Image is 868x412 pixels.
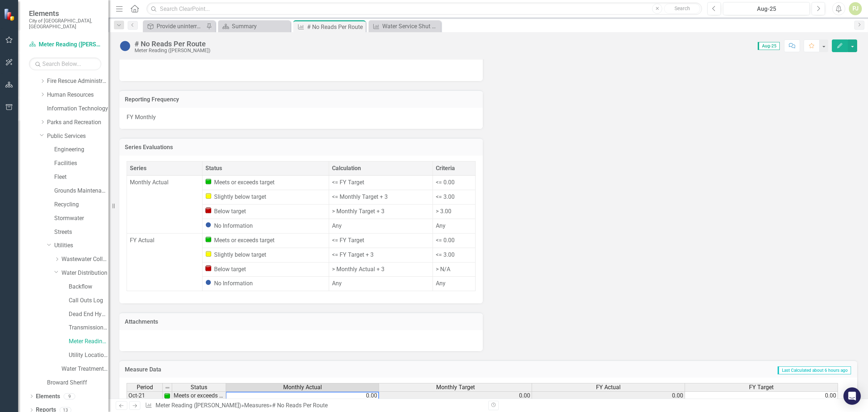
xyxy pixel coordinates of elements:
img: No Information [119,40,131,52]
td: Any [433,277,476,291]
td: Any [329,219,433,234]
div: # No Reads Per Route [272,402,328,409]
a: Summary [220,22,289,31]
h3: Attachments [125,319,477,325]
div: FY Monthly [119,108,483,129]
a: Facilities [54,159,109,168]
span: Aug-25 [758,42,780,50]
span: Monthly Actual [283,384,322,391]
td: 0.00 [685,391,838,400]
img: 8DAGhfEEPCf229AAAAAElFTkSuQmCC [165,385,170,391]
div: Water Service Shut Offs [382,22,439,31]
a: Streets [54,228,109,236]
img: Slightly below target [205,251,211,257]
div: No Information [205,222,326,230]
div: Meets or exceeds target [205,178,326,187]
th: Criteria [433,161,476,176]
a: Public Services [47,132,109,140]
a: Grounds Maintenance [54,187,109,195]
td: <= FY Target [329,176,433,190]
th: Series [127,161,203,176]
th: Calculation [329,161,433,176]
span: Elements [29,9,101,18]
a: Water Service Shut Offs [370,22,439,31]
div: Slightly below target [205,251,326,259]
div: Summary [232,22,289,31]
h3: Measure Data [125,366,365,373]
th: Status [202,161,329,176]
a: Call Outs Log [69,297,109,305]
button: Search [664,4,700,14]
div: # No Reads Per Route [307,22,364,31]
div: Meter Reading ([PERSON_NAME]) [135,48,210,53]
img: Slightly below target [205,193,211,199]
a: Parks and Recreation [47,118,109,127]
td: 0.00 [379,391,532,400]
a: Backflow [69,283,109,291]
td: <= 3.00 [433,248,476,262]
td: <= 0.00 [433,233,476,248]
td: > Monthly Target + 3 [329,205,433,219]
td: <= 0.00 [433,176,476,190]
a: Utility Location Requests [69,351,109,360]
img: No Information [205,222,211,228]
small: City of [GEOGRAPHIC_DATA], [GEOGRAPHIC_DATA] [29,18,101,30]
a: Broward Sheriff [47,379,109,387]
img: Meets or exceeds target [205,236,211,242]
img: Below target [205,265,211,271]
div: No Information [205,279,326,288]
a: Information Technology [47,105,109,113]
button: Aug-25 [723,2,810,15]
a: Meter Reading ([PERSON_NAME]) [29,41,101,49]
a: Dead End Hydrant Flushing Log [69,310,109,319]
button: PJ [849,2,862,15]
div: Below target [205,265,326,274]
div: # No Reads Per Route [135,40,210,48]
a: Measures [244,402,269,409]
a: Engineering [54,146,109,154]
a: Water Treatment Plant [61,365,109,373]
td: > Monthly Actual + 3 [329,262,433,277]
input: Search Below... [29,58,101,70]
span: Period [137,384,153,391]
a: Fleet [54,173,109,181]
a: Meter Reading ([PERSON_NAME]) [156,402,241,409]
td: <= 3.00 [433,190,476,205]
input: Search ClearPoint... [146,3,702,15]
h3: Reporting Frequency [125,96,477,103]
span: Monthly Target [436,384,475,391]
td: Meets or exceeds target [172,391,226,400]
a: Recycling [54,201,109,209]
a: Fire Rescue Administration [47,77,109,85]
div: Meets or exceeds target [205,236,326,245]
td: <= FY Target [329,233,433,248]
td: Any [433,219,476,234]
a: Stormwater [54,214,109,223]
td: 0.00 [226,391,379,400]
td: Any [329,277,433,291]
img: Below target [205,207,211,213]
td: <= FY Target + 3 [329,248,433,262]
div: Open Intercom Messenger [843,387,861,405]
a: Provide uninterrupted delivery of potable water to residents [145,22,204,31]
td: Monthly Actual [127,176,203,233]
h3: Series Evaluations [125,144,477,151]
span: Last Calculated about 6 hours ago [778,366,851,374]
td: > 3.00 [433,205,476,219]
span: FY Target [749,384,774,391]
img: No Information [205,279,211,285]
td: <= Monthly Target + 3 [329,190,433,205]
div: Below target [205,207,326,216]
div: Provide uninterrupted delivery of potable water to residents [157,22,204,31]
a: Meter Reading ([PERSON_NAME]) [69,337,109,346]
span: Status [191,384,207,391]
a: Transmission and Distribution [69,324,109,332]
div: Slightly below target [205,193,326,201]
div: 9 [64,393,75,399]
div: Aug-25 [726,5,807,13]
td: 0.00 [532,391,685,400]
a: Water Distribution [61,269,109,277]
img: ClearPoint Strategy [4,8,16,21]
a: Elements [36,392,60,401]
